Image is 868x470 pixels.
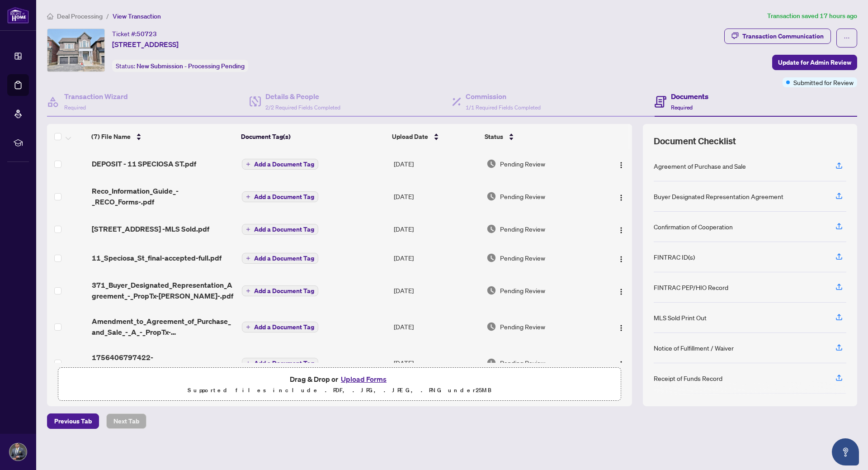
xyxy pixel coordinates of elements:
[486,224,496,234] img: Document Status
[242,285,318,297] button: Add a Document Tag
[654,282,728,292] div: FINTRAC PEP/HIO Record
[237,124,388,149] th: Document Tag(s)
[614,283,628,298] button: Logo
[92,352,235,374] span: 1756406797422-DEPOSIT11SPECIOSAST.pdf
[242,159,318,170] button: Add a Document Tag
[47,413,99,429] button: Previous Tab
[246,162,250,166] span: plus
[772,55,857,70] button: Update for Admin Review
[618,256,625,263] img: Logo
[92,252,222,263] span: 11_Speciosa_St_final-accepted-full.pdf
[254,194,314,200] span: Add a Document Tag
[265,91,340,102] h4: Details & People
[486,322,496,332] img: Document Status
[618,288,625,295] img: Logo
[390,178,483,214] td: [DATE]
[486,358,496,368] img: Document Status
[7,7,29,24] img: logo
[137,30,157,38] span: 50723
[654,313,707,323] div: MLS Sold Print Out
[614,251,628,265] button: Logo
[832,438,859,465] button: Open asap
[778,55,851,70] span: Update for Admin Review
[254,324,314,330] span: Add a Document Tag
[614,319,628,334] button: Logo
[91,132,131,142] span: (7) File Name
[390,243,483,272] td: [DATE]
[500,191,545,201] span: Pending Review
[618,161,625,169] img: Logo
[654,135,736,147] span: Document Checklist
[47,13,53,19] span: home
[654,222,733,232] div: Confirmation of Cooperation
[618,324,625,332] img: Logo
[614,356,628,370] button: Logo
[242,191,318,203] button: Add a Document Tag
[112,28,157,39] div: Ticket #:
[654,343,734,353] div: Notice of Fulfillment / Waiver
[112,39,179,50] span: [STREET_ADDRESS]
[246,361,250,366] span: plus
[242,224,318,235] button: Add a Document Tag
[671,104,693,111] span: Required
[246,256,250,261] span: plus
[64,385,615,396] p: Supported files include .PDF, .JPG, .JPEG, .PNG under 25 MB
[390,272,483,309] td: [DATE]
[500,224,545,234] span: Pending Review
[486,159,496,169] img: Document Status
[254,360,314,366] span: Add a Document Tag
[242,322,318,332] button: Add a Document Tag
[92,280,235,301] span: 371_Buyer_Designated_Representation_Agreement_-_PropTx-[PERSON_NAME]-.pdf
[742,29,824,43] div: Transaction Communication
[254,226,314,233] span: Add a Document Tag
[671,91,708,102] h4: Documents
[92,316,235,337] span: Amendment_to_Agreement_of_Purchase_and_Sale_-_A_-_PropTx-[PERSON_NAME].pdf
[64,104,86,111] span: Required
[58,368,621,401] span: Drag & Drop orUpload FormsSupported files include .PDF, .JPG, .JPEG, .PNG under25MB
[47,29,104,71] img: IMG-N12187817_1.jpg
[242,357,318,369] button: Add a Document Tag
[618,227,625,234] img: Logo
[290,373,389,385] span: Drag & Drop or
[338,373,389,385] button: Upload Forms
[618,194,625,201] img: Logo
[242,285,318,296] button: Add a Document Tag
[500,159,545,169] span: Pending Review
[390,214,483,243] td: [DATE]
[246,289,250,293] span: plus
[614,189,628,204] button: Logo
[64,91,128,102] h4: Transaction Wizard
[500,285,545,295] span: Pending Review
[92,185,235,207] span: Reco_Information_Guide_-_RECO_Forms-.pdf
[54,414,92,428] span: Previous Tab
[485,132,503,142] span: Status
[112,60,248,72] div: Status:
[242,253,318,264] button: Add a Document Tag
[88,124,237,149] th: (7) File Name
[500,358,545,368] span: Pending Review
[724,28,831,44] button: Transaction Communication
[254,161,314,167] span: Add a Document Tag
[242,252,318,264] button: Add a Document Tag
[242,321,318,333] button: Add a Document Tag
[486,253,496,263] img: Document Status
[618,361,625,368] img: Logo
[388,124,481,149] th: Upload Date
[654,373,722,383] div: Receipt of Funds Record
[57,12,103,20] span: Deal Processing
[242,358,318,369] button: Add a Document Tag
[242,223,318,235] button: Add a Document Tag
[793,77,854,87] span: Submitted for Review
[246,195,250,199] span: plus
[614,222,628,236] button: Logo
[844,35,850,41] span: ellipsis
[654,191,783,201] div: Buyer Designated Representation Agreement
[390,149,483,178] td: [DATE]
[614,157,628,171] button: Logo
[481,124,597,149] th: Status
[92,158,196,169] span: DEPOSIT - 11 SPECIOSA ST.pdf
[254,255,314,261] span: Add a Document Tag
[106,11,109,21] li: /
[246,227,250,232] span: plus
